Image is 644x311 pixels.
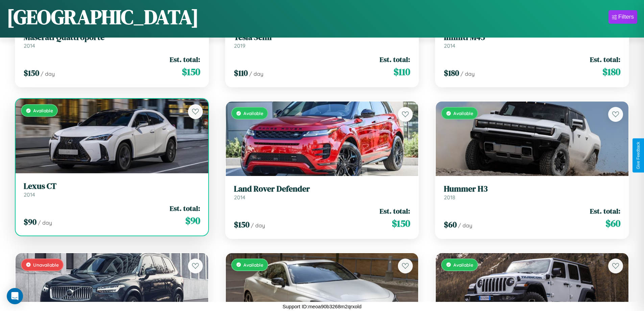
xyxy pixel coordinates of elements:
[38,219,52,226] span: / day
[444,194,455,201] span: 2018
[234,32,410,49] a: Tesla Semi2019
[249,70,263,77] span: / day
[444,42,455,49] span: 2014
[24,32,200,42] h3: Maserati Quattroporte
[392,217,410,230] span: $ 150
[380,54,410,64] span: Est. total:
[234,184,410,201] a: Land Rover Defender2014
[33,108,53,113] span: Available
[24,67,39,79] span: $ 150
[243,110,263,116] span: Available
[609,10,637,24] button: Filters
[444,32,620,42] h3: Infiniti M45
[444,32,620,49] a: Infiniti M452014
[170,54,200,64] span: Est. total:
[618,14,634,20] div: Filters
[636,142,641,169] div: Give Feedback
[453,262,473,268] span: Available
[24,181,200,198] a: Lexus CT2014
[444,184,620,201] a: Hummer H32018
[243,262,263,268] span: Available
[234,219,249,230] span: $ 150
[41,70,55,77] span: / day
[234,42,245,49] span: 2019
[453,110,473,116] span: Available
[170,203,200,213] span: Est. total:
[283,302,362,311] p: Support ID: meoa90b3268m2qrxold
[234,67,248,79] span: $ 110
[251,222,265,229] span: / day
[444,67,459,79] span: $ 180
[24,32,200,49] a: Maserati Quattroporte2014
[590,54,620,64] span: Est. total:
[444,219,457,230] span: $ 60
[234,184,410,194] h3: Land Rover Defender
[234,32,410,42] h3: Tesla Semi
[234,194,245,201] span: 2014
[7,3,199,31] h1: [GEOGRAPHIC_DATA]
[33,262,59,268] span: Unavailable
[602,65,620,79] span: $ 180
[605,217,620,230] span: $ 60
[24,42,35,49] span: 2014
[458,222,472,229] span: / day
[590,206,620,216] span: Est. total:
[24,181,200,191] h3: Lexus CT
[393,65,410,79] span: $ 110
[460,70,475,77] span: / day
[185,214,200,227] span: $ 90
[182,65,200,79] span: $ 150
[7,288,23,304] div: Open Intercom Messenger
[444,184,620,194] h3: Hummer H3
[380,206,410,216] span: Est. total:
[24,216,37,227] span: $ 90
[24,191,35,198] span: 2014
